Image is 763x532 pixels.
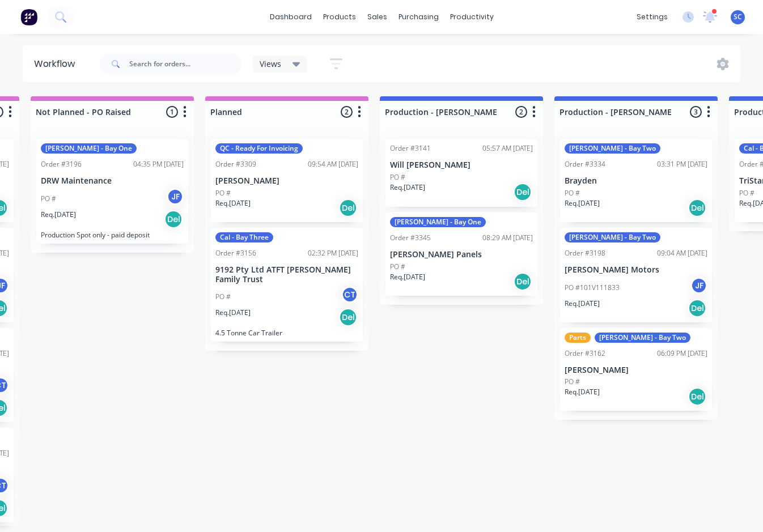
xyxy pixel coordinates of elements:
[390,143,431,154] div: Order #3141
[657,248,707,258] div: 09:04 AM [DATE]
[133,159,184,169] div: 04:35 PM [DATE]
[390,233,431,243] div: Order #3345
[565,232,660,242] div: [PERSON_NAME] - Bay Two
[215,188,231,198] p: PO #
[129,53,241,75] input: Search for orders...
[390,250,533,259] p: [PERSON_NAME] Panels
[565,198,600,208] p: Req. [DATE]
[34,57,80,71] div: Workflow
[688,388,706,406] div: Del
[339,199,357,217] div: Del
[690,277,707,294] div: JF
[565,387,600,397] p: Req. [DATE]
[560,328,712,411] div: Parts[PERSON_NAME] - Bay TwoOrder #316206:09 PM [DATE][PERSON_NAME]PO #Req.[DATE]Del
[565,159,605,169] div: Order #3334
[565,143,660,154] div: [PERSON_NAME] - Bay Two
[390,182,425,193] p: Req. [DATE]
[482,143,533,154] div: 05:57 AM [DATE]
[308,159,358,169] div: 09:54 AM [DATE]
[362,8,393,25] div: sales
[385,212,537,296] div: [PERSON_NAME] - Bay OneOrder #334508:29 AM [DATE][PERSON_NAME] PanelsPO #Req.[DATE]Del
[264,8,317,25] a: dashboard
[41,210,76,220] p: Req. [DATE]
[41,143,137,154] div: [PERSON_NAME] - Bay One
[514,183,532,201] div: Del
[215,292,231,302] p: PO #
[211,228,363,342] div: Cal - Bay ThreeOrder #315602:32 PM [DATE]9192 Pty Ltd ATFT [PERSON_NAME] Family TrustPO #CTReq.[D...
[565,348,605,359] div: Order #3162
[215,329,358,337] p: 4.5 Tonne Car Trailer
[560,139,712,222] div: [PERSON_NAME] - Bay TwoOrder #333403:31 PM [DATE]BraydenPO #Req.[DATE]Del
[390,272,425,282] p: Req. [DATE]
[308,248,358,258] div: 02:32 PM [DATE]
[215,308,251,318] p: Req. [DATE]
[565,333,591,343] div: Parts
[260,58,281,70] span: Views
[688,199,706,217] div: Del
[565,377,580,387] p: PO #
[20,8,37,25] img: Factory
[390,262,405,272] p: PO #
[565,283,620,293] p: PO #101V111833
[215,143,303,154] div: QC - Ready For Invoicing
[631,8,673,25] div: settings
[565,265,707,275] p: [PERSON_NAME] Motors
[215,159,256,169] div: Order #3309
[565,188,580,198] p: PO #
[215,176,358,186] p: [PERSON_NAME]
[215,265,358,284] p: 9192 Pty Ltd ATFT [PERSON_NAME] Family Trust
[688,299,706,317] div: Del
[739,188,754,198] p: PO #
[595,333,690,343] div: [PERSON_NAME] - Bay Two
[444,8,499,25] div: productivity
[385,139,537,207] div: Order #314105:57 AM [DATE]Will [PERSON_NAME]PO #Req.[DATE]Del
[211,139,363,222] div: QC - Ready For InvoicingOrder #330909:54 AM [DATE][PERSON_NAME]PO #Req.[DATE]Del
[734,12,742,22] span: SC
[164,210,183,228] div: Del
[167,188,184,205] div: JF
[390,217,486,227] div: [PERSON_NAME] - Bay One
[317,8,362,25] div: products
[393,8,444,25] div: purchasing
[514,273,532,291] div: Del
[341,286,358,303] div: CT
[339,308,357,326] div: Del
[41,194,56,204] p: PO #
[657,159,707,169] div: 03:31 PM [DATE]
[215,232,273,242] div: Cal - Bay Three
[657,348,707,359] div: 06:09 PM [DATE]
[390,172,405,182] p: PO #
[482,233,533,243] div: 08:29 AM [DATE]
[560,228,712,322] div: [PERSON_NAME] - Bay TwoOrder #319809:04 AM [DATE][PERSON_NAME] MotorsPO #101V111833JFReq.[DATE]Del
[565,176,707,186] p: Brayden
[215,198,251,208] p: Req. [DATE]
[215,248,256,258] div: Order #3156
[390,160,533,170] p: Will [PERSON_NAME]
[41,159,82,169] div: Order #3196
[565,365,707,375] p: [PERSON_NAME]
[36,139,188,244] div: [PERSON_NAME] - Bay OneOrder #319604:35 PM [DATE]DRW MaintenancePO #JFReq.[DATE]DelProduction Spo...
[565,248,605,258] div: Order #3198
[41,176,184,186] p: DRW Maintenance
[41,231,184,239] p: Production Spot only - paid deposit
[565,299,600,309] p: Req. [DATE]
